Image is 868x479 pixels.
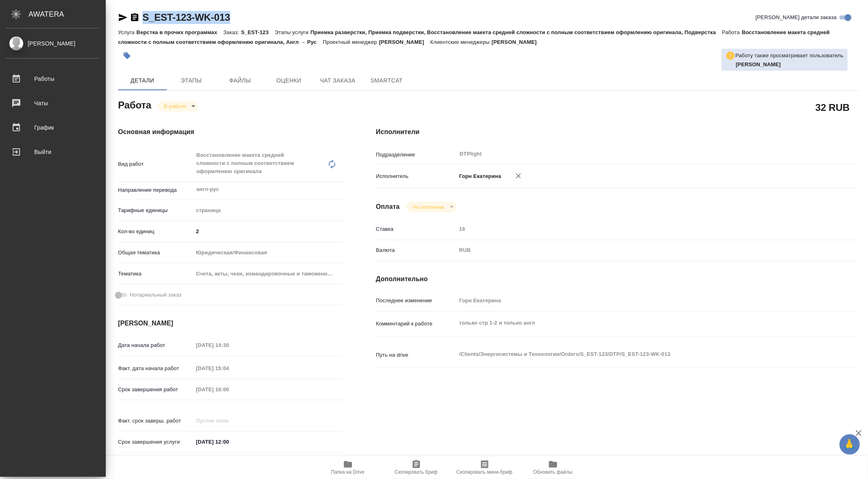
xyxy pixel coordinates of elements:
a: Выйти [2,142,104,162]
a: Работы [2,69,104,89]
textarea: /Clients/Энергосистемы и Технологии/Orders/S_EST-123/DTP/S_EST-123-WK-013 [457,347,819,361]
p: Комментарий к работе [376,320,457,328]
div: [PERSON_NAME] [6,39,100,48]
span: Детали [123,76,162,86]
button: Добавить тэг [118,47,136,65]
p: Вид работ [118,160,193,168]
p: Тематика [118,270,193,278]
div: В работе [157,101,198,112]
input: Пустое поле [193,415,265,427]
input: Пустое поле [457,295,819,306]
h4: Дополнительно [376,274,859,284]
p: Срок завершения работ [118,386,193,394]
span: Чат заказа [318,76,357,86]
p: Тарифные единицы [118,206,193,215]
h4: Исполнители [376,127,859,137]
a: S_EST-123-WK-013 [142,12,230,23]
span: 🙏 [843,436,857,453]
p: Верстка в прочих программах [136,29,223,35]
button: Скопировать бриф [382,456,450,479]
textarea: только стр 1-2 и только англ [457,316,819,330]
input: Пустое поле [193,384,265,395]
p: Факт. дата начала работ [118,364,193,373]
span: Обновить файлы [533,469,573,475]
span: SmartCat [367,76,406,86]
div: Чаты [6,97,100,109]
div: Работы [6,73,100,85]
p: Путь на drive [376,351,457,359]
p: Проектный менеджер [323,39,379,45]
button: Удалить исполнителя [509,167,527,185]
p: Услуга [118,29,136,35]
b: [PERSON_NAME] [736,61,781,67]
p: Факт. срок заверш. работ [118,417,193,425]
p: Срок завершения услуги [118,438,193,446]
p: Этапы услуги [275,29,310,35]
span: Нотариальный заказ [130,291,181,299]
p: Подразделение [376,151,457,159]
input: ✎ Введи что-нибудь [193,436,265,448]
span: Оценки [269,76,308,86]
div: страница [193,204,343,217]
h4: Основная информация [118,127,343,137]
div: Юридическая/Финансовая [193,246,343,260]
p: S_EST-123 [241,29,275,35]
span: Этапы [172,76,211,86]
p: Работа [722,29,742,35]
p: [PERSON_NAME] [492,39,543,45]
input: ✎ Введи что-нибудь [193,225,343,237]
input: Пустое поле [457,223,819,235]
p: Ставка [376,225,457,233]
p: Клиентские менеджеры [430,39,492,45]
p: Дата начала работ [118,341,193,349]
h2: Работа [118,97,151,112]
a: Чаты [2,93,104,113]
div: График [6,121,100,134]
p: Исполнитель [376,172,457,180]
button: Скопировать ссылку для ЯМессенджера [118,13,128,22]
h4: Оплата [376,202,400,212]
input: Пустое поле [193,362,265,374]
span: Папка на Drive [331,469,365,475]
a: График [2,117,104,138]
button: Скопировать мини-бриф [450,456,519,479]
input: Пустое поле [193,339,265,351]
div: В работе [406,202,456,212]
span: Скопировать мини-бриф [457,469,512,475]
p: Валюта [376,246,457,254]
div: Счета, акты, чеки, командировочные и таможенные документы [193,267,343,281]
span: Скопировать бриф [395,469,437,475]
button: В работе [162,103,188,110]
p: Приемка разверстки, Приемка подверстки, Восстановление макета средней сложности с полным соответс... [310,29,722,35]
p: Кол-во единиц [118,228,193,236]
button: 🙏 [840,434,860,455]
p: [PERSON_NAME] [379,39,431,45]
div: RUB [457,243,819,257]
p: Работу также просматривает пользователь [735,52,844,60]
p: Общая тематика [118,249,193,257]
p: Горн Екатерина [457,172,501,180]
p: Последнее изменение [376,297,457,305]
span: [PERSON_NAME] детали заказа [756,13,837,22]
button: Папка на Drive [314,456,382,479]
button: Скопировать ссылку [130,13,140,22]
div: Выйти [6,146,100,158]
div: AWATERA [28,6,106,22]
p: Архипова Екатерина [736,61,844,69]
button: Не оплачена [410,204,446,210]
h2: 32 RUB [816,100,850,114]
p: Направление перевода [118,186,193,194]
button: Обновить файлы [519,456,587,479]
p: Заказ: [223,29,241,35]
h4: [PERSON_NAME] [118,319,343,328]
span: Файлы [221,76,260,86]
